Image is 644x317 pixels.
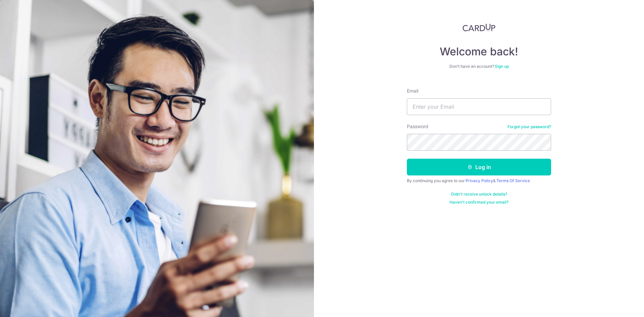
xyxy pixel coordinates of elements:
[496,178,530,183] a: Terms Of Service
[407,88,418,94] label: Email
[407,64,551,69] div: Don’t have an account?
[463,23,495,32] img: CardUp Logo
[507,124,551,129] a: Forgot your password?
[451,192,507,197] a: Didn't receive unlock details?
[407,98,551,115] input: Enter your Email
[407,159,551,175] button: Log in
[407,178,551,183] div: By continuing you agree to our &
[407,123,428,130] label: Password
[407,45,551,58] h4: Welcome back!
[449,200,508,205] a: Haven't confirmed your email?
[495,64,509,69] a: Sign up
[466,178,493,183] a: Privacy Policy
